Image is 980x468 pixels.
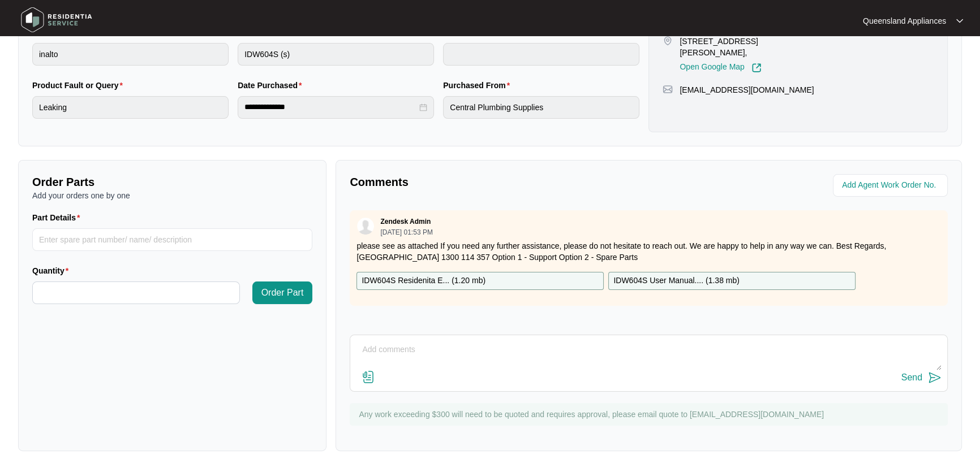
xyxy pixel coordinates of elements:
[362,370,375,384] img: file-attachment-doc.svg
[380,229,432,236] p: [DATE] 01:53 PM
[261,286,304,300] span: Order Part
[362,275,485,287] p: IDW604S Residenita E... ( 1.20 mb )
[32,80,127,91] label: Product Fault or Query
[238,80,306,91] label: Date Purchased
[443,80,514,91] label: Purchased From
[33,282,239,304] input: Quantity
[380,217,431,226] p: Zendesk Admin
[901,372,922,383] div: Send
[32,265,73,276] label: Quantity
[32,190,312,201] p: Add your orders one by one
[863,15,946,27] p: Queensland Appliances
[238,43,434,66] input: Product Model
[956,18,963,24] img: dropdown arrow
[663,84,673,94] img: map-pin
[32,212,85,223] label: Part Details
[613,275,740,287] p: IDW604S User Manual.... ( 1.38 mb )
[350,174,641,190] p: Comments
[680,63,761,73] a: Open Google Map
[842,179,941,192] input: Add Agent Work Order No.
[32,96,229,119] input: Product Fault or Query
[359,409,942,420] p: Any work exceeding $300 will need to be quoted and requires approval, please email quote to [EMAI...
[32,228,312,251] input: Part Details
[32,43,229,66] input: Brand
[663,36,673,46] img: map-pin
[252,281,313,304] button: Order Part
[17,3,96,37] img: residentia service logo
[32,174,312,190] p: Order Parts
[680,36,820,58] p: [STREET_ADDRESS][PERSON_NAME],
[357,218,374,235] img: user.svg
[751,63,762,73] img: Link-External
[244,101,417,113] input: Date Purchased
[901,370,942,385] button: Send
[443,96,639,119] input: Purchased From
[928,371,942,384] img: send-icon.svg
[443,43,639,66] input: Serial Number
[356,240,941,263] p: please see as attached If you need any further assistance, please do not hesitate to reach out. W...
[680,84,814,96] p: [EMAIL_ADDRESS][DOMAIN_NAME]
